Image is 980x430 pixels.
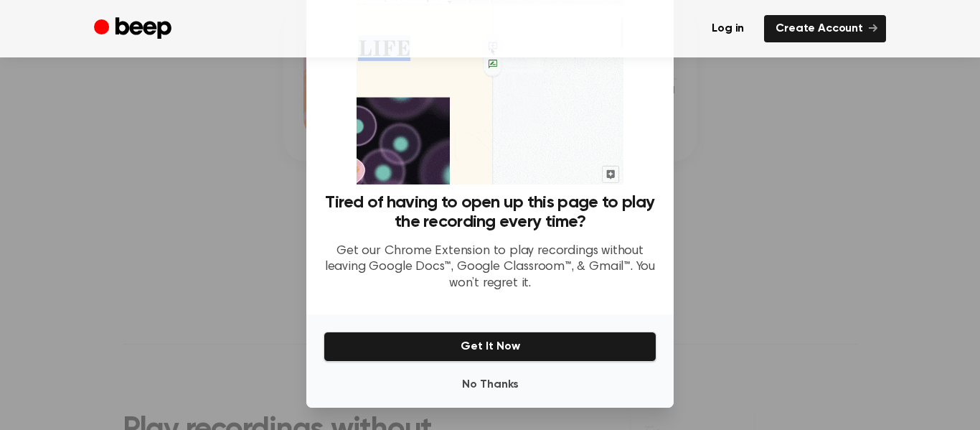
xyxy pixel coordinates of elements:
[324,370,656,399] button: No Thanks
[700,15,755,42] a: Log in
[324,332,656,362] button: Get It Now
[324,243,656,292] p: Get our Chrome Extension to play recordings without leaving Google Docs™, Google Classroom™, & Gm...
[94,15,175,43] a: Beep
[764,15,886,42] a: Create Account
[324,193,656,232] h3: Tired of having to open up this page to play the recording every time?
